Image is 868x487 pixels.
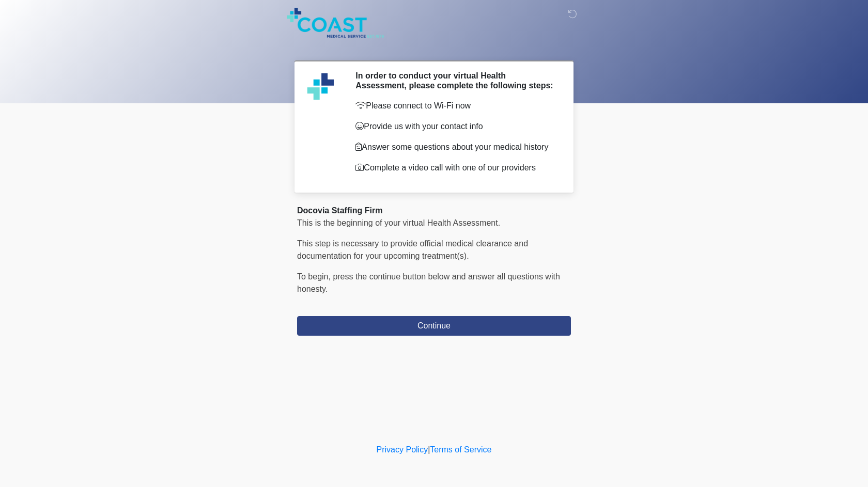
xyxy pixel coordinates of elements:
[355,162,555,174] p: Complete a video call with one of our providers
[297,218,500,227] span: This is the beginning of your virtual Health Assessment.
[355,71,555,90] h2: In order to conduct your virtual Health Assessment, please complete the following steps:
[297,205,571,217] div: Docovia Staffing Firm
[430,445,491,454] a: Terms of Service
[297,239,528,260] span: This step is necessary to provide official medical clearance and documentation for your upcoming ...
[377,445,428,454] a: Privacy Policy
[355,120,555,133] p: Provide us with your contact info
[355,100,555,112] p: Please connect to Wi-Fi now
[355,141,555,153] p: Answer some questions about your medical history
[297,272,333,281] span: To begin,
[289,37,579,56] h1: ‎ ‎ ‎
[297,316,571,336] button: Continue
[297,272,560,293] span: press the continue button below and answer all questions with honesty.
[287,8,384,38] img: Coast Medical Service Logo
[428,445,430,454] a: |
[305,71,336,102] img: Agent Avatar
